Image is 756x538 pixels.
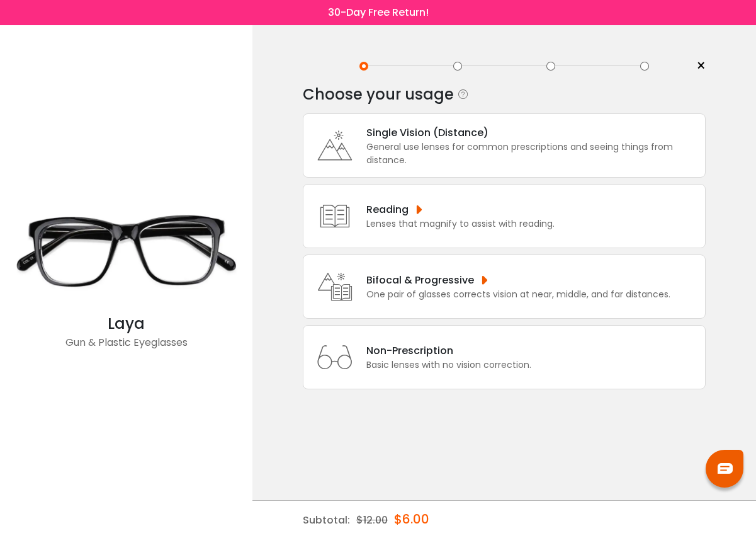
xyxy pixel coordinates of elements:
div: General use lenses for common prescriptions and seeing things from distance. [366,140,699,167]
div: One pair of glasses corrects vision at near, middle, and far distances. [366,288,670,301]
div: Single Vision (Distance) [366,125,699,140]
div: Bifocal & Progressive [366,272,670,288]
img: chat [718,463,733,474]
div: Laya [6,312,246,335]
div: Basic lenses with no vision correction. [366,358,531,372]
div: Gun & Plastic Eyeglasses [6,335,246,360]
div: Choose your usage [303,82,454,107]
div: $6.00 [394,501,429,537]
div: Non-Prescription [366,343,531,358]
div: Lenses that magnify to assist with reading. [366,217,555,231]
div: Reading [366,202,555,217]
a: × [687,57,706,76]
span: × [696,57,706,76]
img: Gun Laya - Plastic Eyeglasses [6,193,246,313]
